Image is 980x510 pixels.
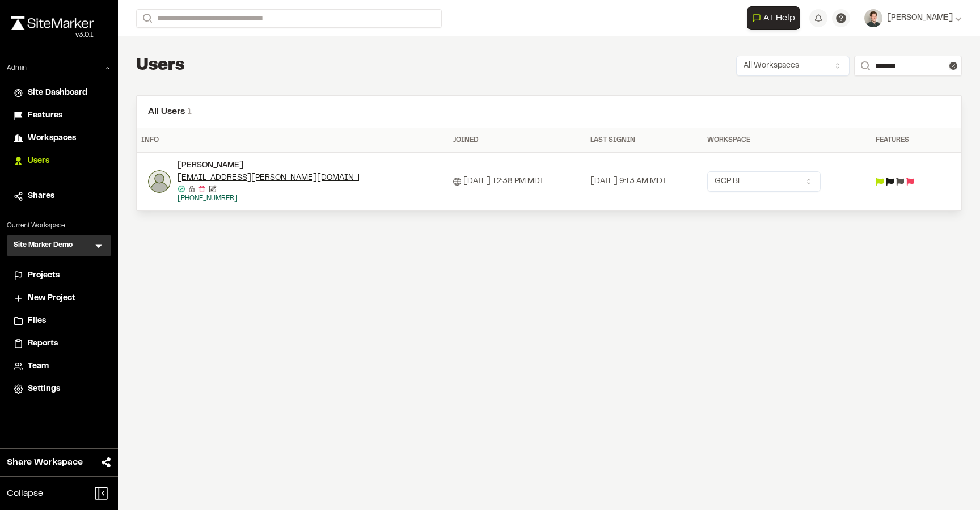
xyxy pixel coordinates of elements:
[28,87,87,99] span: Site Dashboard
[14,155,104,167] a: Users
[14,87,104,99] a: Site Dashboard
[707,135,867,145] div: Workspace
[187,108,192,116] span: 1
[178,172,385,184] a: [EMAIL_ADDRESS][PERSON_NAME][DOMAIN_NAME]
[7,221,111,231] p: Current Workspace
[136,54,185,77] h1: Users
[864,9,882,27] img: User
[453,178,461,186] span: Signed up via Web
[14,315,104,327] a: Files
[949,62,957,70] button: Clear text
[876,178,935,186] div: Feature flags
[14,190,104,203] a: Shares
[14,240,73,251] h3: Site Marker Demo
[453,135,581,145] div: Joined
[14,360,104,373] a: Team
[141,135,444,145] div: Info
[453,175,581,188] div: [DATE] 12:38 PM MDT
[178,159,359,204] div: Mark Kennedy
[28,292,75,305] span: New Project
[185,185,196,193] span: No reset password email sent
[864,9,962,27] button: [PERSON_NAME]
[14,338,104,350] a: Reports
[7,63,27,73] p: Admin
[876,135,935,145] div: Features
[887,12,953,24] span: [PERSON_NAME]
[747,6,800,30] button: Open AI Assistant
[747,6,805,30] div: Open AI Assistant
[590,135,698,145] div: Last Signin
[11,30,94,40] div: Oh geez...please don't...
[28,338,58,350] span: Reports
[14,269,104,282] a: Projects
[590,175,698,188] div: [DATE] 9:13 AM MDT
[7,487,43,500] span: Collapse
[148,105,950,119] h2: All Users
[28,132,76,145] span: Workspaces
[28,155,49,167] span: Users
[14,383,104,395] a: Settings
[28,360,49,373] span: Team
[7,456,83,469] span: Share Workspace
[178,159,359,172] div: [PERSON_NAME]
[11,16,94,30] img: rebrand.png
[28,383,60,395] span: Settings
[178,196,238,201] a: [PHONE_NUMBER]
[148,170,171,193] img: Mark Kennedy
[14,109,104,122] a: Features
[28,109,62,122] span: Features
[14,292,104,305] a: New Project
[14,132,104,145] a: Workspaces
[763,11,795,25] span: AI Help
[136,9,157,28] button: Search
[28,269,60,282] span: Projects
[28,315,46,327] span: Files
[854,56,875,76] button: Search
[28,190,54,203] span: Shares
